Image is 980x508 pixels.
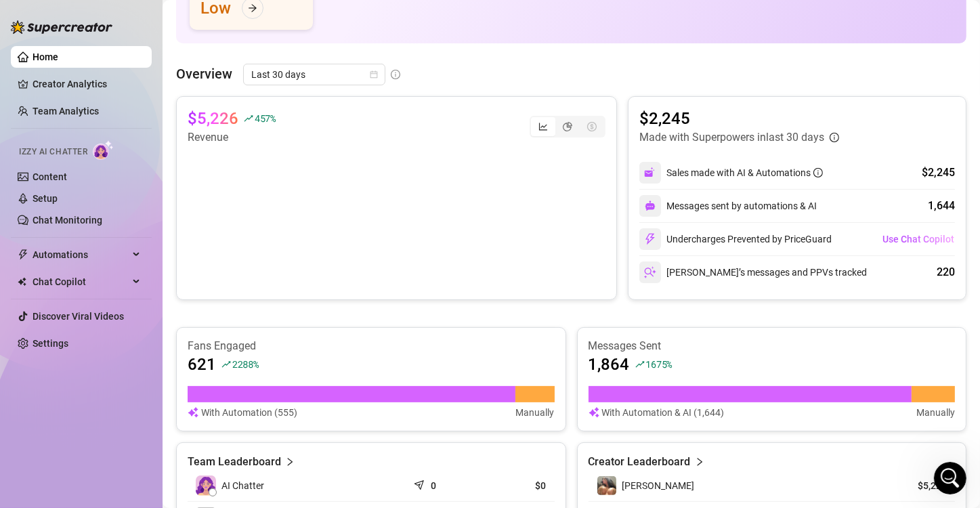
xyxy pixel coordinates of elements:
a: Home [33,51,58,62]
article: $2,245 [639,108,839,129]
span: arrow-right [248,3,257,13]
span: rise [635,360,645,369]
span: info-circle [391,70,400,79]
span: line-chart [538,122,548,131]
article: Manually [916,405,955,420]
span: 2288 % [232,358,259,371]
a: Settings [33,338,68,349]
span: rise [221,360,231,369]
button: Use Chat Copilot [882,228,955,250]
img: Mina [597,476,616,495]
article: With Automation (555) [201,405,297,420]
a: Setup [33,193,58,204]
iframe: Intercom live chat [934,462,966,494]
img: svg%3e [644,233,656,245]
span: thunderbolt [18,249,28,260]
button: Upload attachment [64,404,75,415]
span: dollar-circle [587,122,597,131]
article: 621 [188,354,216,375]
article: Team Leaderboard [188,454,281,470]
div: 220 [937,264,955,280]
img: Profile image for Giselle [63,234,77,247]
div: Jereminaa says… [11,173,260,213]
a: Creator Analytics [33,73,141,95]
a: Team Analytics [33,106,99,117]
article: Made with Superpowers in last 30 days [639,129,824,146]
article: Fans Engaged [188,339,555,354]
button: Send a message… [232,399,254,421]
div: Oh no, I’m really sorry to hear that the issue with the free previews getting deleted is still ha... [22,271,211,364]
span: AI Chatter [221,478,264,493]
img: Profile image for Giselle [39,7,60,29]
button: go back [9,5,35,31]
span: 1675 % [646,358,673,371]
article: Overview [176,64,232,84]
a: Discover Viral Videos [33,311,124,322]
span: info-circle [813,168,823,177]
div: joined the conversation [81,234,209,247]
div: $2,245 [922,165,955,181]
div: Sales made with AI & Automations [666,165,823,180]
span: send [414,477,427,490]
div: Jereminaa says… [11,47,260,173]
span: pie-chart [563,122,572,131]
span: Last 30 days [251,64,377,85]
div: Giselle says… [11,263,260,396]
article: Revenue [188,129,276,146]
article: 0 [431,479,436,492]
img: svg%3e [645,200,656,211]
img: svg%3e [644,266,656,278]
div: segmented control [530,116,605,137]
a: Chat Monitoring [33,215,102,226]
article: Creator Leaderboard [589,454,691,470]
img: svg%3e [644,167,656,179]
textarea: Message… [12,376,259,399]
div: Messages sent by automations & AI [639,195,817,217]
article: 1,864 [589,354,630,375]
div: [DATE] [11,213,260,232]
span: Automations [33,244,129,266]
span: calendar [370,70,378,79]
img: Chat Copilot [18,277,26,287]
div: And when i go in. Its gone [115,173,260,203]
article: $0 [489,479,546,492]
div: Oh no, I’m really sorry to hear that the issue with the free previews getting deleted is still ha... [11,263,222,372]
article: With Automation & AI (1,644) [602,405,725,420]
span: info-circle [830,133,839,142]
div: Giselle says… [11,232,260,263]
div: 1,644 [928,198,955,214]
span: Chat Copilot [33,271,129,293]
span: right [695,454,704,470]
article: $5,226 [885,479,947,492]
span: Izzy AI Chatter [19,146,87,158]
img: AI Chatter [93,140,114,160]
img: izzy-ai-chatter-avatar-DDCN_rTZ.svg [196,475,216,496]
article: Manually [516,405,555,420]
div: And when i go in. Its gone [126,181,249,194]
div: Close [238,5,262,30]
b: Giselle [81,236,112,245]
img: svg%3e [188,405,198,420]
h1: Giselle [66,7,102,17]
p: Active 7h ago [66,17,126,30]
span: Use Chat Copilot [882,234,954,245]
span: [PERSON_NAME] [622,480,695,491]
img: logo-BBDzfeDw.svg [11,20,112,34]
div: Undercharges Prevented by PriceGuard [639,228,832,250]
button: Gif picker [43,404,54,415]
article: $5,226 [188,108,238,129]
button: Home [212,5,238,31]
img: svg%3e [589,405,599,420]
span: rise [244,114,253,123]
a: Content [33,171,67,182]
button: Emoji picker [21,404,32,415]
div: [PERSON_NAME]’s messages and PPVs tracked [639,261,867,283]
article: Messages Sent [589,339,956,354]
span: right [285,454,295,470]
span: 457 % [255,112,276,125]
